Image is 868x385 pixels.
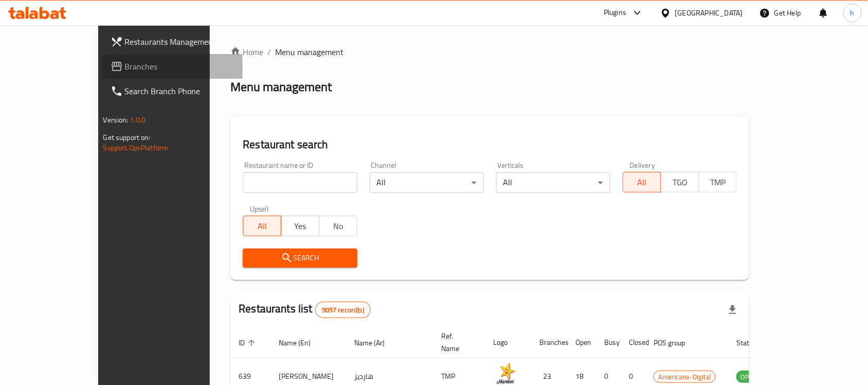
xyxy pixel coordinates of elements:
[102,29,243,54] a: Restaurants Management
[316,305,370,315] span: 9097 record(s)
[279,337,324,349] span: Name (En)
[125,36,235,48] span: Restaurants Management
[230,46,749,58] nav: breadcrumb
[125,85,235,97] span: Search Branch Phone
[621,327,645,358] th: Closed
[665,175,695,190] span: TGO
[103,141,169,154] a: Support.OpsPlatform
[623,172,661,192] button: All
[250,205,269,213] label: Upsell
[281,216,319,236] button: Yes
[243,216,281,236] button: All
[370,172,484,193] div: All
[251,252,349,265] span: Search
[323,219,353,234] span: No
[485,327,531,358] th: Logo
[736,371,762,383] span: OPEN
[102,79,243,103] a: Search Branch Phone
[103,131,151,144] span: Get support on:
[661,172,699,192] button: TGO
[703,175,733,190] span: TMP
[699,172,737,192] button: TMP
[267,46,271,58] li: /
[531,327,567,358] th: Branches
[567,327,596,358] th: Open
[319,216,357,236] button: No
[125,60,235,73] span: Branches
[130,113,146,127] span: 1.0.0
[275,46,343,58] span: Menu management
[243,137,737,152] h2: Restaurant search
[630,162,656,169] label: Delivery
[496,172,610,193] div: All
[230,79,332,95] h2: Menu management
[239,337,258,349] span: ID
[230,46,263,58] a: Home
[354,337,398,349] span: Name (Ar)
[604,7,626,19] div: Plugins
[627,175,657,190] span: All
[243,249,357,268] button: Search
[315,302,371,318] div: Total records count
[720,297,745,322] div: Export file
[851,7,855,19] span: h
[103,113,129,127] span: Version:
[654,337,698,349] span: POS group
[441,330,473,355] span: Ref. Name
[675,7,743,19] div: [GEOGRAPHIC_DATA]
[102,54,243,79] a: Branches
[285,219,315,234] span: Yes
[596,327,621,358] th: Busy
[654,371,715,383] span: Americana-Digital
[247,219,277,234] span: All
[736,337,770,349] span: Status
[239,301,371,318] h2: Restaurants list
[243,172,357,193] input: Search for restaurant name or ID..
[736,371,762,383] div: OPEN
